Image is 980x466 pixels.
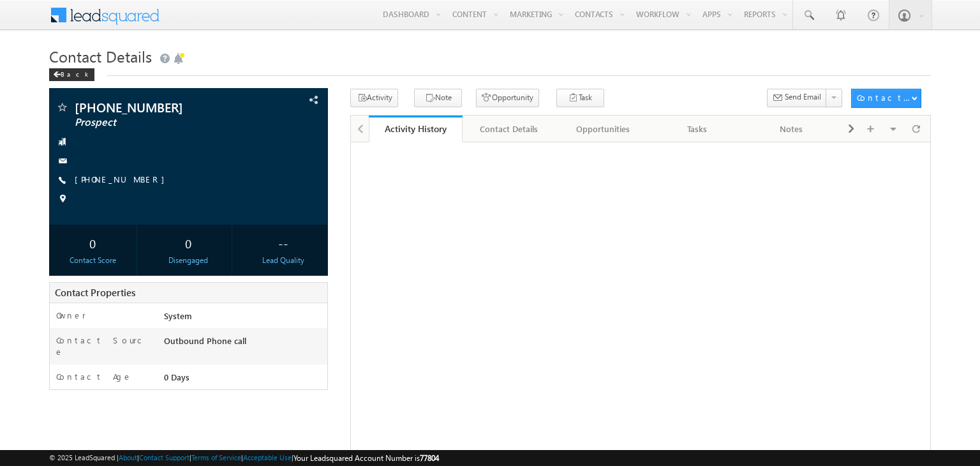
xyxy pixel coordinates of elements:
div: 0 [147,231,228,255]
div: -- [243,231,324,255]
div: Contact Details [473,121,545,137]
button: Activity [350,89,398,107]
button: Opportunity [476,89,539,107]
div: Contact Actions [857,92,911,103]
a: Activity History [369,116,463,142]
button: Send Email [767,89,827,107]
span: Send Email [785,91,821,103]
a: Back [49,68,101,79]
div: Notes [755,121,827,137]
div: Outbound Phone call [161,334,327,352]
button: Contact Actions [851,89,921,108]
a: Opportunities [556,116,650,142]
a: Terms of Service [191,453,241,462]
div: Contact Score [52,255,133,266]
span: Your Leadsquared Account Number is [293,453,439,463]
span: Contact Properties [55,286,135,299]
a: About [119,453,137,462]
a: [PHONE_NUMBER] [75,174,171,184]
div: 0 Days [161,371,327,389]
a: Contact Details [463,116,556,142]
a: Notes [745,116,838,142]
div: 0 [52,231,133,255]
label: Owner [56,310,86,321]
span: © 2025 LeadSquared | | | | | [49,452,439,464]
div: Tasks [661,121,733,137]
a: Contact Support [139,453,189,462]
div: Back [49,68,94,81]
button: Task [556,89,604,107]
a: Acceptable Use [243,453,292,462]
span: [PHONE_NUMBER] [75,101,248,114]
div: Opportunities [567,121,639,137]
span: Prospect [75,116,248,129]
button: Note [414,89,462,107]
a: Tasks [651,116,745,142]
div: Activity History [378,123,453,135]
label: Contact Source [56,334,151,357]
div: System [161,310,327,327]
span: 77804 [420,453,439,463]
div: Disengaged [147,255,228,266]
div: Lead Quality [243,255,324,266]
span: Contact Details [49,46,152,66]
label: Contact Age [56,371,132,382]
